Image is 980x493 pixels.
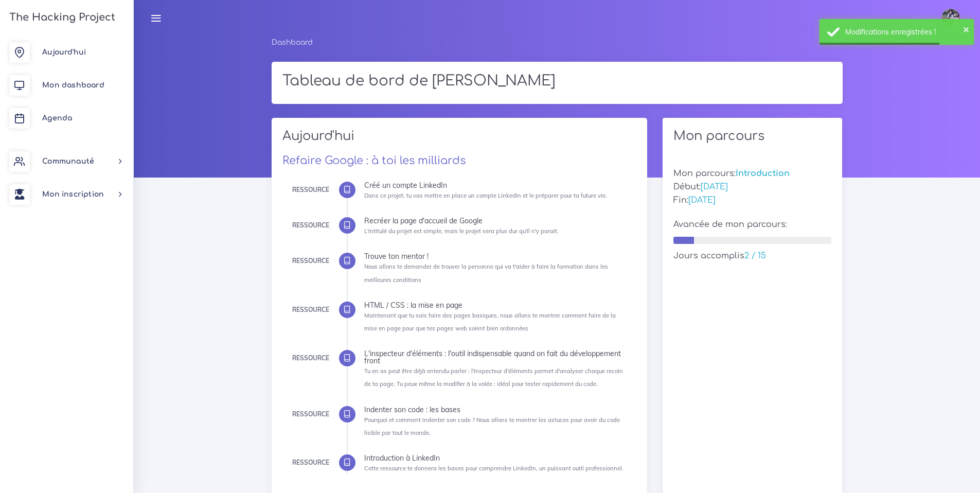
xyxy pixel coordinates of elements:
h5: Jours accomplis [673,251,832,261]
small: Cette ressource te donnera les bases pour comprendre LinkedIn, un puissant outil professionnel. [364,465,623,472]
div: Ressource [292,255,329,267]
small: Maintenant que tu sais faire des pages basiques, nous allons te montrer comment faire de la mise ... [364,312,616,332]
span: Agenda [42,114,72,122]
span: Mon inscription [42,190,104,198]
h5: Fin: [673,196,832,205]
a: Dashboard [272,39,313,46]
div: Ressource [292,220,329,231]
div: Modifications enregistrées ! [845,27,966,37]
div: Créé un compte LinkedIn [364,182,629,189]
h1: Tableau de bord de [PERSON_NAME] [282,73,832,90]
span: 2 / 15 [744,251,766,260]
small: Pourquoi et comment indenter son code ? Nous allons te montrer les astuces pour avoir du code lis... [364,416,620,436]
small: Nous allons te demander de trouver la personne qui va t'aider à faire la formation dans les meill... [364,263,608,283]
span: [DATE] [701,182,728,191]
span: [DATE] [688,196,716,205]
div: Indenter son code : les bases [364,406,629,413]
a: Refaire Google : à toi les milliards [282,154,466,167]
div: Trouve ton mentor ! [364,253,629,260]
div: Ressource [292,457,329,468]
small: L'intitulé du projet est simple, mais le projet sera plus dur qu'il n'y parait. [364,227,559,235]
div: Ressource [292,304,329,315]
div: Ressource [292,184,329,196]
span: Communauté [42,157,94,165]
span: Mon dashboard [42,81,104,89]
h3: The Hacking Project [6,12,115,23]
div: Ressource [292,409,329,420]
div: Introduction à LinkedIn [364,454,629,462]
div: Recréer la page d'accueil de Google [364,217,629,224]
h5: Mon parcours: [673,169,832,179]
img: eg54bupqcshyolnhdacp.jpg [941,9,960,27]
button: × [963,24,969,34]
h5: Avancée de mon parcours: [673,220,832,230]
div: HTML / CSS : la mise en page [364,302,629,309]
span: Aujourd'hui [42,48,86,56]
h2: Mon parcours [673,129,832,144]
h5: Début: [673,182,832,192]
small: Tu en as peut être déjà entendu parler : l'inspecteur d'éléments permet d'analyser chaque recoin ... [364,367,623,388]
div: L'inspecteur d'éléments : l'outil indispensable quand on fait du développement front [364,350,629,364]
span: Introduction [736,169,790,178]
h2: Aujourd'hui [282,129,636,151]
div: Ressource [292,353,329,364]
small: Dans ce projet, tu vas mettre en place un compte LinkedIn et le préparer pour ta future vie. [364,192,607,199]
